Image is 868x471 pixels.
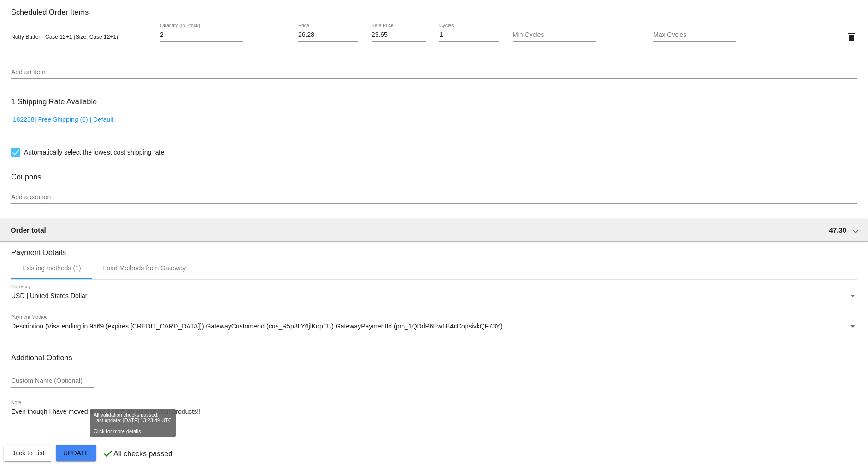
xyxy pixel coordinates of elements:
h3: Coupons [11,166,857,181]
mat-select: Currency [11,292,857,300]
h3: Scheduled Order Items [11,1,857,17]
span: Order total [11,226,46,234]
span: Automatically select the lowest cost shipping rate [24,147,164,158]
input: Min Cycles [513,31,596,39]
input: Sale Price [372,31,426,39]
span: 47.30 [829,226,846,234]
input: Add an item [11,69,857,76]
input: Custom Name (Optional) [11,377,94,385]
span: Description (Visa ending in 9569 (expires [CREDIT_CARD_DATA])) GatewayCustomerId (cus_R5p3LY6jlKo... [11,322,502,330]
input: Cycles [439,31,499,39]
mat-select: Payment Method [11,323,857,330]
span: USD | United States Dollar [11,292,87,299]
input: Price [298,31,358,39]
div: Existing methods (1) [22,264,81,272]
span: Back to List [11,449,44,457]
h3: Additional Options [11,353,857,362]
a: [182238] Free Shipping (0) | Default [11,116,113,123]
span: Nutty Butter - Case 12+1 (Size: Case 12+1) [11,34,118,40]
div: Load Methods from Gateway [103,264,186,272]
mat-icon: check [102,448,113,459]
input: Quantity (In Stock) [160,31,243,39]
h3: 1 Shipping Rate Available [11,92,97,112]
input: Add a coupon [11,194,857,201]
button: Back to List [4,445,52,461]
mat-icon: delete [846,31,857,42]
h3: Payment Details [11,241,857,257]
span: Update [63,449,89,457]
input: Max Cycles [653,31,736,39]
p: All checks passed [113,450,172,458]
button: Update [56,445,96,461]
